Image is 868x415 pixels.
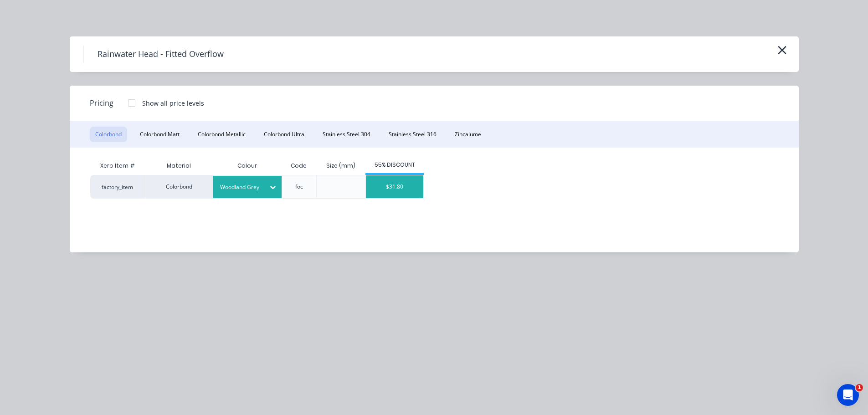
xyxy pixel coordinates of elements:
[90,175,145,199] div: factory_item
[295,183,303,191] div: foc
[837,384,859,406] iframe: Intercom live chat
[383,127,442,142] button: Stainless Steel 316
[213,157,282,175] div: Colour
[258,127,310,142] button: Colorbond Ultra
[283,154,314,177] div: Code
[192,127,251,142] button: Colorbond Metallic
[319,154,363,177] div: Size (mm)
[90,127,127,142] button: Colorbond
[90,157,145,175] div: Xero Item #
[366,175,423,198] div: $31.80
[365,161,424,169] div: 55% DISCOUNT
[134,127,185,142] button: Colorbond Matt
[83,46,237,63] h4: Rainwater Head - Fitted Overflow
[142,98,204,108] div: Show all price levels
[145,157,213,175] div: Material
[317,127,376,142] button: Stainless Steel 304
[856,384,863,391] span: 1
[145,175,213,199] div: Colorbond
[90,97,113,108] span: Pricing
[449,127,487,142] button: Zincalume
